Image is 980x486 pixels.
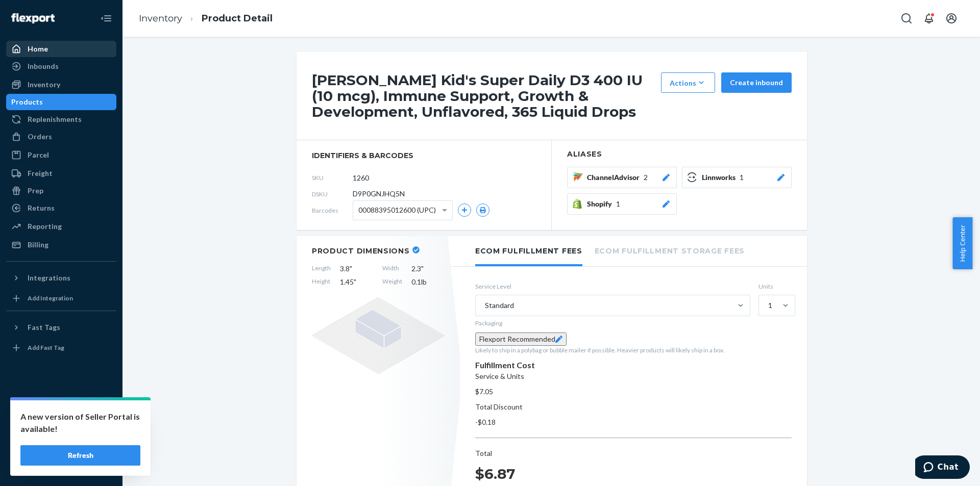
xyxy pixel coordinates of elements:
div: 1 [768,300,772,311]
a: Add Fast Tag [6,340,116,356]
a: Inventory [6,76,116,93]
div: Inventory [28,80,60,90]
div: Integrations [28,273,70,283]
span: 3.8 [340,264,373,274]
span: DSKU [312,190,353,198]
a: Replenishments [6,111,116,127]
a: Help Center [6,440,116,456]
span: 2 [644,172,648,183]
span: 1 [616,199,620,209]
p: Packaging [475,319,792,327]
span: Height [312,277,331,287]
div: Add Fast Tag [28,343,64,352]
input: Standard [484,300,485,311]
span: Linnworks [702,172,740,183]
p: $6.87 [475,464,792,484]
div: Returns [28,203,55,213]
label: Service Level [475,282,750,291]
button: Open Search Box [896,8,917,29]
span: identifiers & barcodes [312,150,536,161]
input: 1 [767,300,768,311]
p: Service & Units [475,371,792,381]
span: Shopify [587,199,616,209]
div: Replenishments [28,114,82,124]
h1: [PERSON_NAME] Kid's Super Daily D3 400 IU (10 mcg), Immune Support, Growth & Development, Unflavo... [312,72,656,119]
span: SKU [312,173,353,182]
a: Parcel [6,147,116,163]
a: Returns [6,200,116,216]
span: " [354,277,356,286]
img: Flexport logo [11,13,55,23]
a: Inbounds [6,58,116,74]
div: Parcel [28,150,49,160]
span: 1 [740,172,744,183]
div: Add Integration [28,294,73,302]
span: " [350,264,352,273]
a: Orders [6,129,116,145]
p: Likely to ship in a polybag or bubble mailer if possible. Heavier products will likely ship in a ... [475,346,792,354]
div: Fast Tags [28,322,60,332]
div: Inbounds [28,61,59,71]
h2: Product Dimensions [312,246,410,255]
button: ChannelAdvisor2 [567,167,677,188]
a: Settings [6,405,116,422]
a: Billing [6,237,116,253]
div: Fulfillment Cost [475,360,792,371]
button: Fast Tags [6,319,116,336]
div: Reporting [28,221,62,232]
p: Total [475,448,792,458]
button: Help Center [952,217,972,269]
ol: breadcrumbs [131,4,281,34]
label: Units [758,282,792,291]
a: Reporting [6,218,116,235]
li: Ecom Fulfillment Fees [475,236,582,266]
a: Add Integration [6,290,116,306]
span: Barcodes [312,206,353,215]
span: Weight [382,277,402,287]
span: ChannelAdvisor [587,172,644,183]
div: Billing [28,240,48,250]
span: Length [312,264,331,274]
span: 0.1 lb [411,277,445,287]
span: D9P0GNJHQ5N [353,189,405,199]
button: Talk to Support [6,423,116,439]
span: " [421,264,424,273]
div: Standard [485,300,514,311]
button: Create inbound [721,72,792,93]
div: Orders [28,132,52,142]
button: Actions [661,72,715,93]
p: A new version of Seller Portal is available! [20,411,140,435]
div: Freight [28,168,53,178]
button: Give Feedback [6,457,116,474]
button: Refresh [20,445,140,466]
iframe: Opens a widget where you can chat to one of our agents [915,455,970,481]
li: Ecom Fulfillment Storage Fees [595,236,745,264]
div: Actions [670,78,706,88]
a: Home [6,41,116,57]
button: Open account menu [941,8,962,29]
button: Integrations [6,270,116,286]
span: 00088395012600 (UPC) [358,201,436,219]
h2: Aliases [567,150,792,158]
div: Prep [28,186,43,196]
span: 2.3 [411,264,445,274]
p: Total Discount [475,402,792,412]
a: Freight [6,165,116,182]
a: Products [6,94,116,110]
span: Width [382,264,402,274]
a: Inventory [139,13,182,24]
a: Product Detail [202,13,273,24]
a: Prep [6,183,116,199]
span: 1.45 [340,277,373,287]
p: -$0.18 [475,417,792,427]
div: Products [11,97,43,107]
button: Flexport Recommended [475,332,567,346]
button: Linnworks1 [682,167,792,188]
div: Home [28,44,48,54]
button: Close Navigation [96,8,116,29]
p: $7.05 [475,387,792,397]
button: Open notifications [919,8,939,29]
button: Shopify1 [567,193,677,215]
